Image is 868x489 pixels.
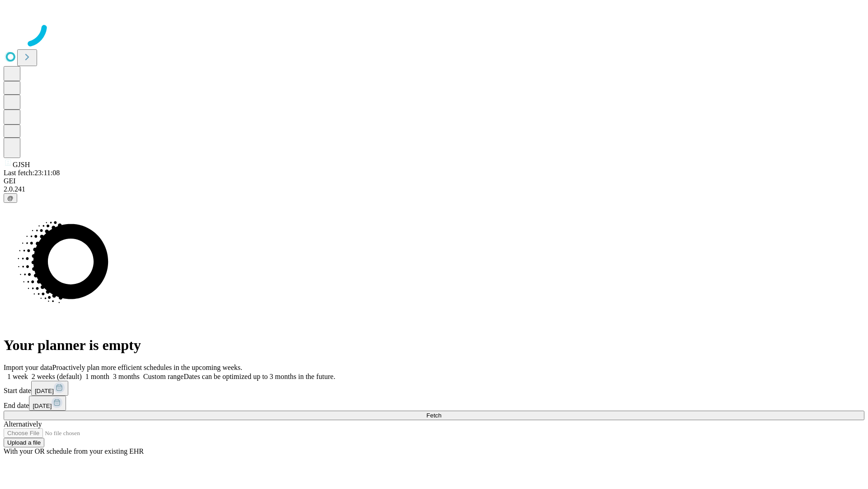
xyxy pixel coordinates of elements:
[4,364,52,371] span: Import your data
[426,412,441,419] span: Fetch
[4,185,864,193] div: 2.0.241
[32,373,82,380] span: 2 weeks (default)
[4,337,864,354] h1: Your planner is empty
[4,411,864,420] button: Fetch
[4,438,44,447] button: Upload a file
[85,373,109,380] span: 1 month
[35,388,54,394] span: [DATE]
[33,403,52,409] span: [DATE]
[4,420,42,428] span: Alternatively
[52,364,242,371] span: Proactively plan more efficient schedules in the upcoming weeks.
[31,381,68,396] button: [DATE]
[4,381,864,396] div: Start date
[4,193,17,203] button: @
[29,396,66,411] button: [DATE]
[4,177,864,185] div: GEI
[143,373,184,380] span: Custom range
[7,373,28,380] span: 1 week
[113,373,140,380] span: 3 months
[184,373,335,380] span: Dates can be optimized up to 3 months in the future.
[4,169,60,177] span: Last fetch: 23:11:08
[7,195,14,201] span: @
[4,396,864,411] div: End date
[13,161,30,168] span: GJSH
[4,447,144,455] span: With your OR schedule from your existing EHR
